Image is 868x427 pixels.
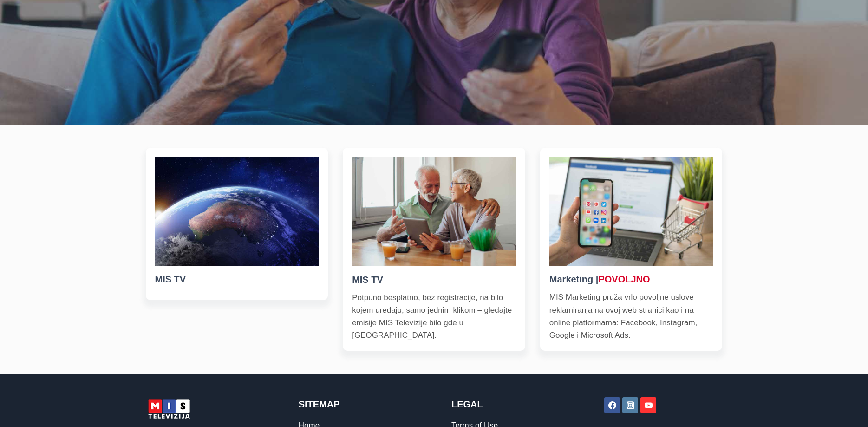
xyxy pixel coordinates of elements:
a: Facebook [604,397,620,413]
a: Marketing |POVOLJNOMIS Marketing pruža vrlo povoljne uslove reklamiranja na ovoj web stranici kao... [540,148,723,351]
p: MIS Marketing pruža vrlo povoljne uslove reklamiranja na ovoj web stranici kao i na online platfo... [549,291,713,342]
h5: MIS TV [155,272,319,286]
h5: Marketing | [549,272,713,286]
h5: MIS TV [352,273,516,287]
p: Potpuno besplatno, bez registracije, na bilo kojem uređaju, samo jednim klikom – gledajte emisije... [352,291,516,342]
a: MIS TVPotpuno besplatno, bez registracije, na bilo kojem uređaju, samo jednim klikom – gledajte e... [343,148,525,351]
h2: Sitemap [299,397,417,411]
a: Instagram [622,397,638,413]
h2: Legal [451,397,569,411]
red: POVOLJNO [598,274,650,284]
a: YouTube [640,397,656,413]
